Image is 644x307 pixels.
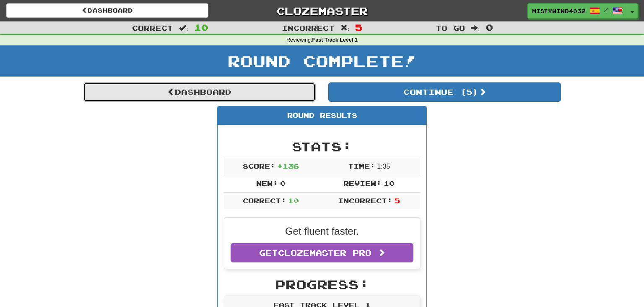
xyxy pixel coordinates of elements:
span: 1 : 35 [377,163,390,170]
span: Correct [132,24,173,32]
h2: Stats: [224,140,420,153]
span: Clozemaster Pro [278,248,371,257]
span: New: [256,179,278,187]
strong: Fast Track Level 1 [312,37,358,43]
span: Score: [243,162,275,170]
span: 5 [395,196,400,204]
button: Continue (5) [328,82,561,102]
a: GetClozemaster Pro [231,243,413,262]
a: MistyWind4032 / [527,3,627,19]
span: + 136 [277,162,299,170]
h1: Round Complete! [3,53,641,69]
span: 0 [486,22,493,32]
span: To go [436,24,465,32]
span: 10 [288,196,299,204]
a: Dashboard [6,3,208,18]
span: 10 [384,179,395,187]
span: 10 [194,22,208,32]
span: Correct: [243,196,286,204]
span: : [179,24,188,32]
span: Time: [348,162,375,170]
span: Review: [343,179,382,187]
span: : [340,24,350,32]
h2: Progress: [224,278,420,291]
span: MistyWind4032 [532,7,586,15]
span: : [471,24,480,32]
p: Get fluent faster. [231,224,413,238]
span: 0 [280,179,286,187]
a: Clozemaster [221,3,423,18]
span: Incorrect: [338,196,392,204]
span: Incorrect [282,24,335,32]
div: Round Results [218,106,426,125]
span: / [604,7,608,13]
a: Dashboard [83,82,316,102]
span: 5 [355,22,362,32]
